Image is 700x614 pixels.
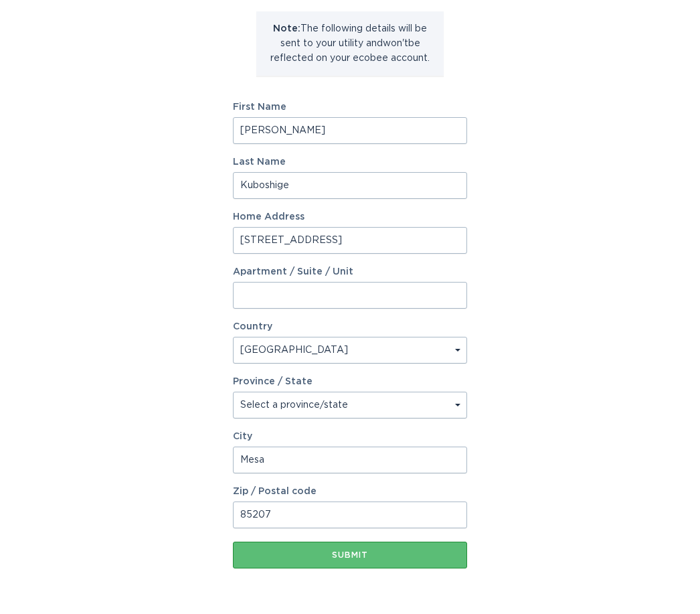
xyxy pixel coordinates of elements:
[233,212,467,222] label: Home Address
[266,21,434,66] p: The following details will be sent to your utility and won't be reflected on your ecobee account.
[233,267,467,277] label: Apartment / Suite / Unit
[273,24,300,33] strong: Note:
[233,157,467,167] label: Last Name
[233,102,467,112] label: First Name
[233,322,272,331] label: Country
[233,542,467,568] button: Submit
[233,432,467,441] label: City
[240,551,460,559] div: Submit
[233,487,467,496] label: Zip / Postal code
[233,377,313,386] label: Province / State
